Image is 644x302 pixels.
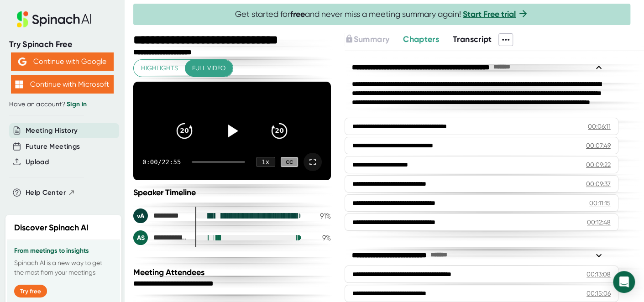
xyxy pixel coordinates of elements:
[11,52,114,71] button: Continue with Google
[14,247,113,255] h3: From meetings to insights
[403,33,439,46] button: Chapters
[134,60,185,77] button: Highlights
[141,62,178,74] span: Highlights
[290,9,305,19] b: free
[589,198,611,208] div: 00:11:15
[18,57,26,66] img: Aehbyd4JwY73AAAAAElFTkSuQmCC
[586,270,611,279] div: 00:13:08
[142,158,181,166] div: 0:00 / 22:55
[354,34,389,44] span: Summary
[14,258,113,277] p: Spinach AI is a new way to get the most from your meetings
[586,289,611,298] div: 00:15:06
[403,34,439,44] span: Chapters
[9,100,115,109] div: Have an account?
[586,179,611,188] div: 00:09:37
[14,222,89,234] h2: Discover Spinach AI
[26,125,78,136] button: Meeting History
[453,34,492,44] span: Transcript
[586,160,611,169] div: 00:09:22
[345,33,403,46] div: Upgrade to access
[586,141,611,150] div: 00:07:49
[133,208,188,223] div: venkata A
[345,33,389,46] button: Summary
[453,33,492,46] button: Transcript
[133,187,331,198] div: Speaker Timeline
[67,100,87,108] a: Sign in
[587,218,611,227] div: 00:12:48
[133,267,333,277] div: Meeting Attendees
[11,75,114,94] button: Continue with Microsoft
[463,9,516,19] a: Start Free trial
[308,212,331,220] div: 91 %
[133,208,148,223] div: vA
[133,230,148,245] div: AS
[26,187,75,198] button: Help Center
[192,62,225,74] span: Full video
[235,9,529,20] span: Get started for and never miss a meeting summary again!
[14,285,47,297] button: Try free
[26,157,49,167] button: Upload
[256,157,275,167] div: 1 x
[26,141,80,152] button: Future Meetings
[26,187,66,198] span: Help Center
[308,234,331,242] div: 9 %
[9,39,115,50] div: Try Spinach Free
[281,157,298,167] div: CC
[588,122,611,131] div: 00:06:11
[613,271,635,293] div: Open Intercom Messenger
[185,60,233,77] button: Full video
[133,230,188,245] div: Alignity Solutions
